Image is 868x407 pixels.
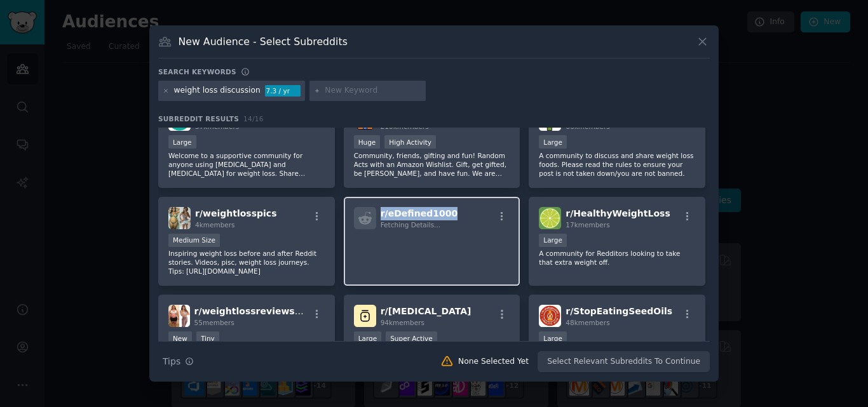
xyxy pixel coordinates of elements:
[458,356,529,368] div: None Selected Yet
[265,85,301,97] div: 7.3 / yr
[158,114,239,123] span: Subreddit Results
[539,331,567,345] div: Large
[158,350,198,373] button: Tips
[168,207,191,229] img: weightlosspics
[539,207,561,229] img: HealthyWeightLoss
[384,135,436,149] div: High Activity
[194,319,234,326] span: 55 members
[158,67,236,76] h3: Search keywords
[163,355,180,368] span: Tips
[381,319,424,326] span: 94k members
[539,151,695,178] p: A community to discuss and share weight loss foods. Please read the rules to ensure your post is ...
[566,208,670,218] span: r/ HealthyWeightLoss
[195,221,235,229] span: 4k members
[168,331,192,345] div: New
[194,306,314,316] span: r/ weightlossreviewsupp
[386,331,437,345] div: Super Active
[196,331,219,345] div: Tiny
[195,208,276,218] span: r/ weightlosspics
[539,234,567,247] div: Large
[179,35,348,48] h3: New Audience - Select Subreddits
[539,305,561,327] img: StopEatingSeedOils
[566,319,609,326] span: 48k members
[174,85,261,97] div: weight loss discussion
[354,305,376,327] img: zoloft
[168,305,190,327] img: weightlossreviewsupp
[539,135,567,149] div: Large
[354,135,381,149] div: Huge
[381,306,471,316] span: r/ [MEDICAL_DATA]
[243,115,264,123] span: 14 / 16
[325,85,421,97] input: New Keyword
[354,151,510,178] p: Community, friends, gifting and fun! Random Acts with an Amazon Wishlist. Gift, get gifted, be [P...
[354,331,382,345] div: Large
[566,306,672,316] span: r/ StopEatingSeedOils
[168,151,325,178] p: Welcome to a supportive community for anyone using [MEDICAL_DATA] and [MEDICAL_DATA] for weight l...
[381,221,440,229] span: Fetching Details...
[168,249,325,276] p: Inspiring weight loss before and after Reddit stories. Videos, pisc, weight loss journeys. Tips: ...
[168,135,196,149] div: Large
[168,234,220,247] div: Medium Size
[381,208,458,218] span: r/ eDefined1000
[539,249,695,267] p: A community for Redditors looking to take that extra weight off.
[566,221,609,229] span: 17k members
